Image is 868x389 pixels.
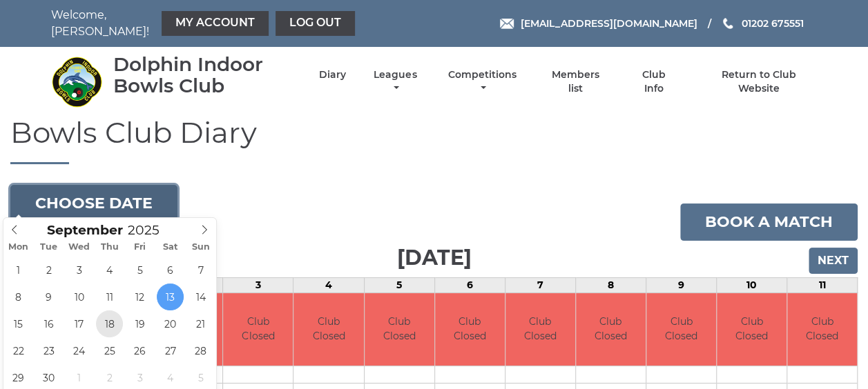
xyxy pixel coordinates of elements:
[51,7,358,40] nav: Welcome, [PERSON_NAME]!
[723,18,733,29] img: Phone us
[157,283,184,310] span: September 13, 2025
[155,243,186,252] span: Sat
[223,278,293,293] td: 3
[716,278,787,293] td: 10
[35,283,62,310] span: September 9, 2025
[680,203,858,241] a: Book a match
[126,310,153,337] span: September 19, 2025
[223,293,293,366] td: Club Closed
[435,293,505,366] td: Club Closed
[10,185,177,222] button: Choose date
[51,56,103,108] img: Dolphin Indoor Bowls Club
[276,11,355,36] a: Log out
[187,283,214,310] span: September 14, 2025
[364,278,434,293] td: 5
[162,11,269,36] a: My Account
[365,293,434,366] td: Club Closed
[500,16,697,31] a: Email [EMAIL_ADDRESS][DOMAIN_NAME]
[96,310,123,337] span: September 18, 2025
[126,283,153,310] span: September 12, 2025
[47,224,123,237] span: Scroll to increment
[505,278,575,293] td: 7
[35,257,62,283] span: September 2, 2025
[34,243,64,252] span: Tue
[96,337,123,364] span: September 25, 2025
[646,293,716,366] td: Club Closed
[113,54,295,97] div: Dolphin Indoor Bowls Club
[95,243,125,252] span: Thu
[741,17,803,30] span: 01202 675551
[445,68,520,95] a: Competitions
[123,222,177,238] input: Scroll to increment
[575,278,646,293] td: 8
[700,68,817,95] a: Return to Club Website
[5,283,32,310] span: September 8, 2025
[3,243,34,252] span: Mon
[96,257,123,283] span: September 4, 2025
[66,337,93,364] span: September 24, 2025
[187,310,214,337] span: September 21, 2025
[35,310,62,337] span: September 16, 2025
[646,278,716,293] td: 9
[434,278,505,293] td: 6
[125,243,155,252] span: Fri
[293,278,364,293] td: 4
[5,337,32,364] span: September 22, 2025
[126,337,153,364] span: September 26, 2025
[787,293,857,366] td: Club Closed
[520,17,697,30] span: [EMAIL_ADDRESS][DOMAIN_NAME]
[96,283,123,310] span: September 11, 2025
[126,257,153,283] span: September 5, 2025
[157,257,184,283] span: September 6, 2025
[10,117,858,164] h1: Bowls Club Diary
[543,68,607,95] a: Members list
[319,68,346,81] a: Diary
[293,293,363,366] td: Club Closed
[66,310,93,337] span: September 17, 2025
[187,337,214,364] span: September 28, 2025
[157,310,184,337] span: September 20, 2025
[370,68,420,95] a: Leagues
[186,243,216,252] span: Sun
[505,293,575,366] td: Club Closed
[721,16,803,31] a: Phone us 01202 675551
[632,68,677,95] a: Club Info
[576,293,646,366] td: Club Closed
[717,293,787,366] td: Club Closed
[157,337,184,364] span: September 27, 2025
[787,278,857,293] td: 11
[5,257,32,283] span: September 1, 2025
[500,19,514,29] img: Email
[5,310,32,337] span: September 15, 2025
[66,257,93,283] span: September 3, 2025
[809,248,858,274] input: Next
[64,243,95,252] span: Wed
[66,283,93,310] span: September 10, 2025
[35,337,62,364] span: September 23, 2025
[187,257,214,283] span: September 7, 2025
